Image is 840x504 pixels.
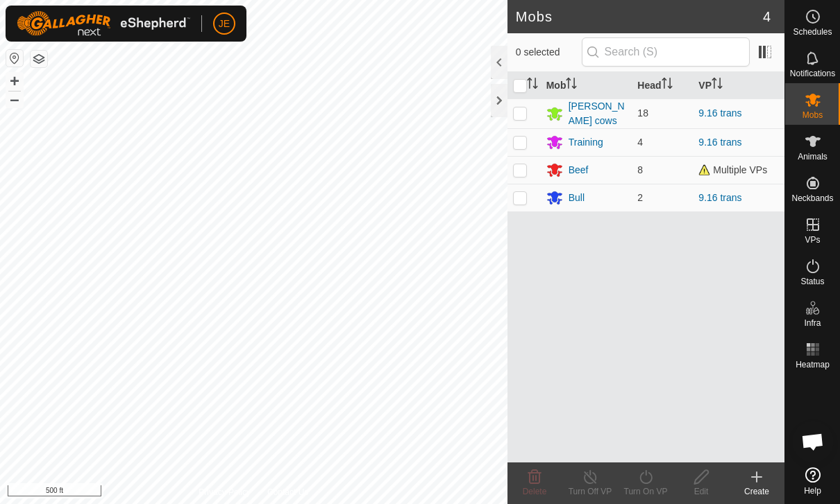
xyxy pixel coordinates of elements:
div: Beef [569,163,589,177]
a: Privacy Policy [199,486,251,498]
a: Help [785,462,840,501]
span: JE [219,17,230,31]
span: 18 [637,107,648,119]
div: Create [729,485,784,498]
span: 0 selected [516,45,582,60]
span: Status [800,277,824,286]
span: Neckbands [791,194,833,202]
span: Animals [798,153,828,161]
p-sorticon: Activate to sort [566,80,577,91]
span: Multiple VPs [698,164,767,175]
span: 2 [637,192,643,203]
a: 9.16 trans [698,107,741,119]
a: 9.16 trans [698,137,741,148]
th: Head [632,72,693,99]
span: Help [804,487,821,495]
span: Notifications [790,69,835,78]
p-sorticon: Activate to sort [712,80,723,91]
img: Gallagher Logo [17,11,190,36]
div: Open chat [792,421,834,462]
span: 4 [763,6,771,27]
span: Delete [523,487,547,496]
th: VP [693,72,784,99]
p-sorticon: Activate to sort [527,80,538,91]
a: 9.16 trans [698,192,741,203]
button: + [6,73,23,89]
button: – [6,91,23,107]
span: Mobs [803,111,823,119]
h2: Mobs [516,8,763,25]
button: Map Layers [31,51,47,67]
span: Infra [804,319,821,327]
span: 4 [637,137,643,148]
div: Bull [569,191,585,205]
div: Training [569,135,603,150]
div: Edit [673,485,729,498]
div: Turn On VP [618,485,673,498]
span: 8 [637,164,643,175]
th: Mob [541,72,632,99]
a: Contact Us [267,486,308,498]
span: Heatmap [796,360,830,369]
div: Turn Off VP [562,485,618,498]
span: Schedules [793,28,832,36]
input: Search (S) [582,37,750,67]
button: Reset Map [6,50,23,67]
p-sorticon: Activate to sort [662,80,673,91]
span: VPs [805,236,820,244]
div: [PERSON_NAME] cows [569,99,627,128]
